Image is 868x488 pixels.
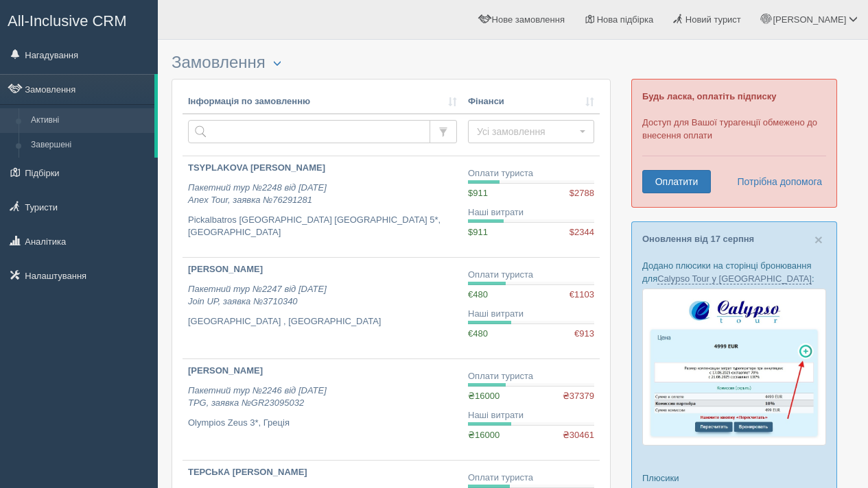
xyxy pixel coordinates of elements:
[188,385,327,408] i: Пакетний тур №2246 від [DATE] TPG, заявка №GR23095032
[468,167,594,180] div: Оплати туриста
[25,108,154,133] a: Активні
[468,269,594,282] div: Оплати туриста
[657,273,812,284] a: Calypso Tour у [GEOGRAPHIC_DATA]
[574,328,594,341] span: €913
[563,429,594,442] span: ₴30461
[188,467,307,477] b: ТЕРСЬКА [PERSON_NAME]
[814,232,823,247] button: Close
[642,289,826,446] img: calypso-tour-proposal-crm-for-travel-agency.jpg
[642,259,826,285] p: Додано плюсики на сторінці бронювання для :
[814,232,823,247] span: ×
[468,120,594,143] button: Усі замовлення
[570,226,594,239] span: $2344
[597,14,654,25] span: Нова підбірка
[685,14,741,25] span: Новий турист
[468,227,488,237] span: $911
[468,206,594,219] div: Наші витрати
[188,120,430,143] input: Пошук за номером замовлення, ПІБ або паспортом туриста
[188,162,325,173] b: TSYPLAKOVA [PERSON_NAME]
[492,14,565,25] span: Нове замовлення
[570,289,594,302] span: €1103
[468,472,594,485] div: Оплати туриста
[8,12,127,29] span: All-Inclusive CRM
[728,170,823,193] a: Потрібна допомога
[631,79,837,208] div: Доступ для Вашої турагенції обмежено до внесення оплати
[183,258,462,358] a: [PERSON_NAME] Пакетний тур №2247 від [DATE]Join UP, заявка №3710340 [GEOGRAPHIC_DATA] , [GEOGRAPH...
[642,91,776,101] b: Будь ласка, оплатіть підписку
[468,370,594,383] div: Оплати туриста
[468,328,488,339] span: €480
[183,359,462,460] a: [PERSON_NAME] Пакетний тур №2246 від [DATE]TPG, заявка №GR23095032 Olympios Zeus 3*, Греція
[188,284,327,307] i: Пакетний тур №2247 від [DATE] Join UP, заявка №3710340
[468,289,488,300] span: €480
[188,95,457,108] a: Інформація по замовленню
[468,430,500,440] span: ₴16000
[172,53,611,72] h3: Замовлення
[642,234,754,244] a: Оновлення від 17 серпня
[188,417,457,430] p: Olympios Zeus 3*, Греція
[642,170,711,193] a: Оплатити
[1,1,157,38] a: All-Inclusive CRM
[188,365,263,376] b: [PERSON_NAME]
[25,133,154,158] a: Завершені
[188,264,263,274] b: [PERSON_NAME]
[477,125,576,138] span: Усі замовлення
[183,156,462,257] a: TSYPLAKOVA [PERSON_NAME] Пакетний тур №2248 від [DATE]Anex Tour, заявка №76291281 Pickalbatros [G...
[773,14,846,25] span: [PERSON_NAME]
[570,187,594,200] span: $2788
[563,390,594,403] span: ₴37379
[468,391,500,401] span: ₴16000
[468,409,594,422] div: Наші витрати
[468,308,594,321] div: Наші витрати
[188,182,327,206] i: Пакетний тур №2248 від [DATE] Anex Tour, заявка №76291281
[188,214,457,239] p: Pickalbatros [GEOGRAPHIC_DATA] [GEOGRAPHIC_DATA] 5*, [GEOGRAPHIC_DATA]
[468,95,594,108] a: Фінанси
[188,315,457,328] p: [GEOGRAPHIC_DATA] , [GEOGRAPHIC_DATA]
[468,188,488,198] span: $911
